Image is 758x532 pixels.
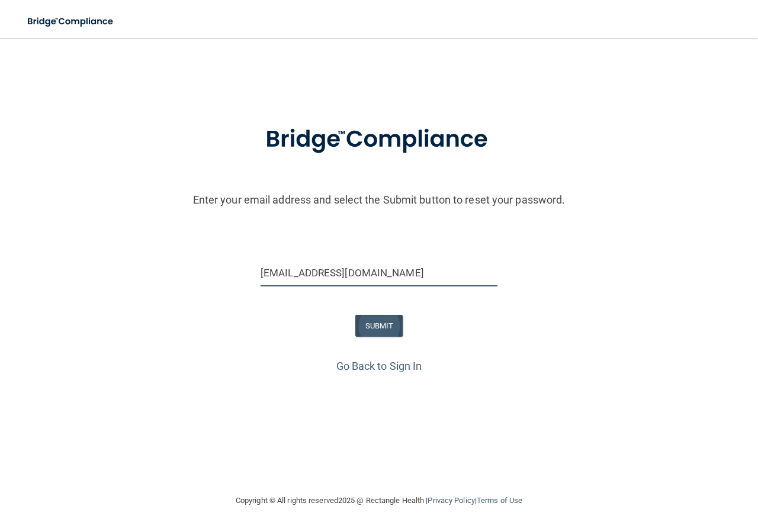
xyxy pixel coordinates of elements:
[163,482,595,520] div: Copyright © All rights reserved 2025 @ Rectangle Health | |
[428,496,474,505] a: Privacy Policy
[355,315,403,337] button: SUBMIT
[477,496,522,505] a: Terms of Use
[18,9,124,34] img: bridge_compliance_login_screen.278c3ca4.svg
[336,360,422,372] a: Go Back to Sign In
[261,260,497,286] input: Email
[241,109,517,170] img: bridge_compliance_login_screen.278c3ca4.svg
